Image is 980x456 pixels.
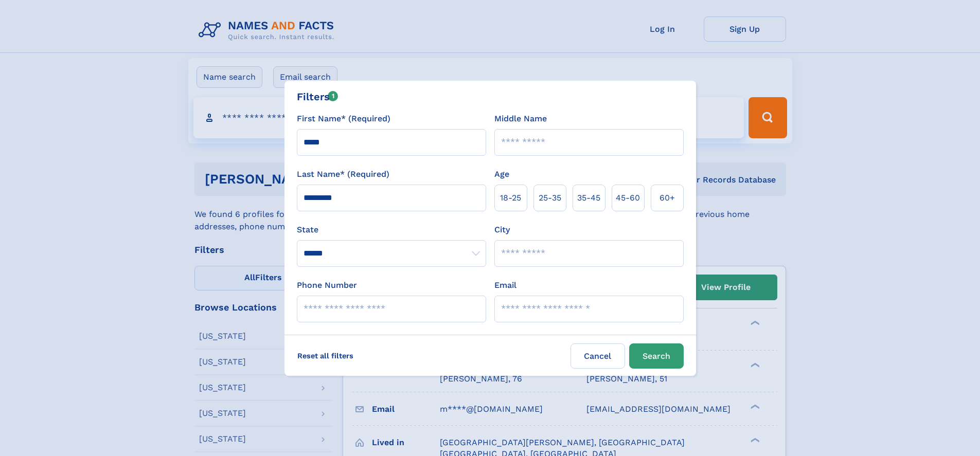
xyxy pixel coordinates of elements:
label: Reset all filters [291,343,360,368]
button: Search [629,343,684,369]
span: 25‑35 [539,192,561,204]
label: Age [494,168,509,180]
span: 45‑60 [616,192,640,204]
span: 60+ [660,192,675,204]
label: City [494,224,510,236]
label: Phone Number [297,279,357,291]
span: 35‑45 [577,192,600,204]
label: First Name* (Required) [297,113,390,125]
label: Email [494,279,516,291]
span: 18‑25 [500,192,521,204]
div: Filters [297,89,338,104]
label: Cancel [571,343,625,369]
label: State [297,224,486,236]
label: Last Name* (Required) [297,168,389,180]
label: Middle Name [494,113,547,125]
